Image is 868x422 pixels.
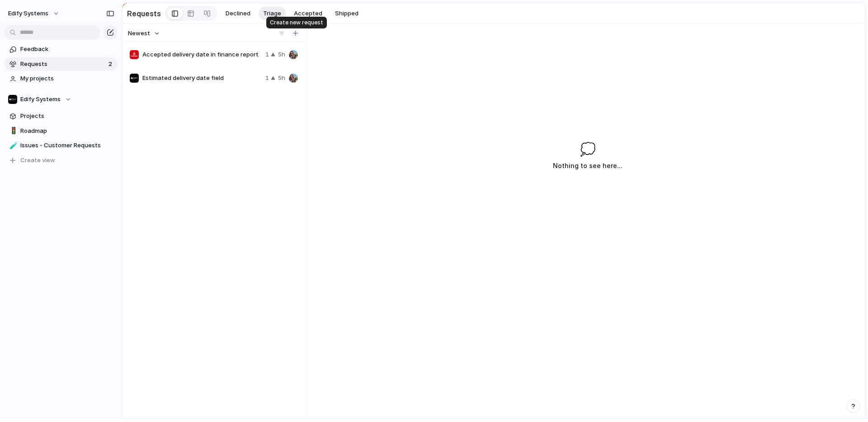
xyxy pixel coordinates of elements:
[335,9,359,18] span: Shipped
[580,140,596,159] span: 💭
[108,60,114,69] span: 2
[8,127,17,136] button: 🚦
[278,50,285,59] span: 5h
[5,109,118,123] a: Projects
[263,9,281,18] span: Triage
[20,112,114,121] span: Projects
[20,141,114,150] span: Issues - Customer Requests
[8,141,17,150] button: 🧪
[5,124,118,138] a: 🚦Roadmap
[278,74,285,83] span: 5h
[259,7,286,20] button: Triage
[127,8,161,19] h2: Requests
[128,29,150,38] span: Newest
[266,17,327,28] div: Create new request
[265,50,269,59] span: 1
[9,141,16,151] div: 🧪
[294,9,322,18] span: Accepted
[20,156,55,165] span: Create view
[553,160,623,171] h3: Nothing to see here...
[221,7,255,20] button: Declined
[330,7,363,20] button: Shipped
[20,60,106,69] span: Requests
[5,57,118,71] a: Requests2
[127,28,161,39] button: Newest
[5,42,118,56] a: Feedback
[8,9,48,18] span: Edify Systems
[20,95,61,104] span: Edify Systems
[9,126,16,136] div: 🚦
[4,6,64,21] button: Edify Systems
[265,74,269,83] span: 1
[20,74,114,83] span: My projects
[5,72,118,85] a: My projects
[5,93,118,106] button: Edify Systems
[20,45,114,54] span: Feedback
[142,74,262,83] span: Estimated delivery date field
[5,139,118,152] a: 🧪Issues - Customer Requests
[226,9,250,18] span: Declined
[142,50,262,59] span: Accepted delivery date in finance report
[289,7,327,20] button: Accepted
[5,154,118,167] button: Create view
[20,127,114,136] span: Roadmap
